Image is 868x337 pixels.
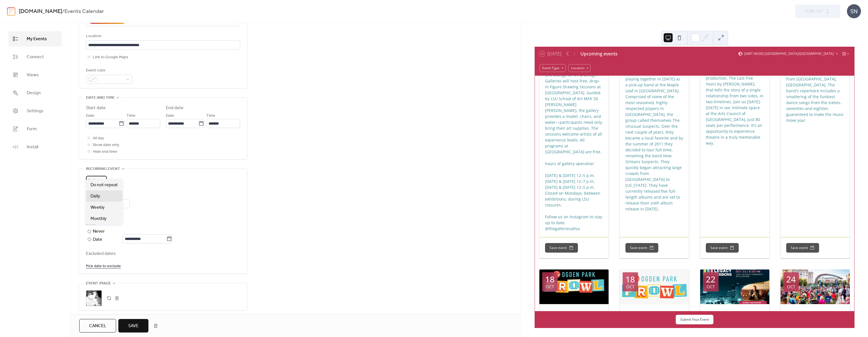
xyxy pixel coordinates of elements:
span: Views [27,72,39,78]
button: Save [118,319,148,332]
div: Date [93,236,172,243]
span: Hide end time [93,149,117,155]
span: Show date only [93,142,119,149]
div: ; [86,290,102,306]
span: Date and time [86,95,115,101]
div: Event color [86,67,131,74]
span: Time [126,113,135,119]
span: Weekly [91,204,105,211]
div: Oct [707,285,715,289]
span: Excluded dates [86,250,240,257]
div: AI Assistant [99,17,122,23]
a: Live After 5 featuring The Mixed Nuts [786,310,840,323]
button: Save event [706,243,739,253]
div: Start date [86,105,106,111]
div: Phat Hat is a funk/soul band from [GEOGRAPHIC_DATA], [GEOGRAPHIC_DATA]. The band's repertoire inc... [781,70,850,123]
a: Connect [8,49,62,64]
span: Do not repeat [91,182,118,188]
div: LSU College of Art & Design Galleries will host free, drop-in Figure Drawing Sessions at [GEOGRAP... [539,72,609,232]
span: Design [27,90,41,96]
span: Settings [27,108,44,114]
span: All day [93,135,104,142]
span: Date [166,113,174,119]
a: [PERSON_NAME] Legacy Sessions featuring [PERSON_NAME] [706,310,758,330]
div: Oct [787,285,795,289]
span: Save [128,323,139,329]
span: (GMT-06:00) [GEOGRAPHIC_DATA]/[GEOGRAPHIC_DATA] [744,52,834,55]
span: Date [86,113,94,119]
button: Cancel [79,319,116,332]
span: Pick date to exclude [86,263,121,270]
button: Save event [625,243,658,253]
div: Never [93,228,105,235]
div: Ends [86,221,239,227]
button: AI Assistant [88,15,126,24]
div: 18 [545,275,555,284]
img: logo [7,7,15,16]
a: Settings [8,103,62,118]
a: Views [8,67,62,82]
a: Form [8,121,62,136]
div: 18 [625,275,635,284]
button: Submit Your Event [676,315,713,324]
span: Event image [86,280,111,287]
a: [PERSON_NAME] Park Prowl [625,310,673,323]
div: Oct [626,285,634,289]
span: Install [27,144,38,150]
a: My Events [8,31,62,46]
span: My Events [27,36,47,42]
span: Recurring event [86,166,120,172]
div: Upcoming events [580,50,618,57]
div: Location [86,33,239,40]
button: Save event [545,243,578,253]
button: Save event [786,243,819,253]
span: Link to Google Maps [93,54,128,61]
div: Strike Theatre Company presents our inaugural production, The Last Five Years by [PERSON_NAME], t... [700,63,769,146]
a: Install [8,139,62,154]
div: Oct [546,285,554,289]
div: 22 [706,275,715,284]
span: Connect [27,54,44,60]
span: Cancel [89,323,106,329]
div: 24 [786,275,796,284]
span: Time [206,113,215,119]
a: [PERSON_NAME] Park Prowl [545,310,592,323]
span: Daily [91,193,100,200]
span: Daily [88,177,97,184]
a: Design [8,85,62,100]
b: / [62,6,64,17]
span: Form [27,126,37,132]
div: SN [847,4,861,18]
b: Events Calendar [64,6,104,17]
span: Monthly [91,215,107,222]
a: [DOMAIN_NAME] [19,6,62,17]
div: New Orleans Suspects began playing together in [DATE] as a pick-up band at the Maple Leaf in [GEO... [620,70,689,212]
div: End date [166,105,184,111]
